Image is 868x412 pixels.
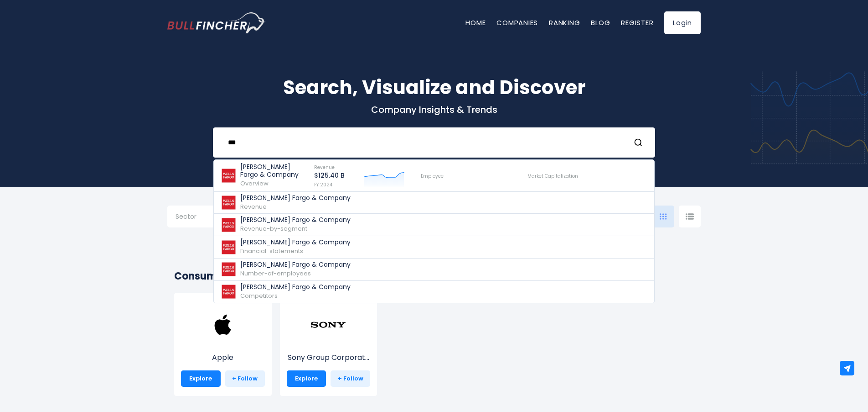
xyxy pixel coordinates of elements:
img: icon-comp-list-view.svg [686,213,694,220]
p: Sony Group Corporation [287,352,371,363]
a: [PERSON_NAME] Fargo & Company Overview Revenue $125.40 B FY 2024 Employee Market Capitalization [214,160,654,192]
a: Explore [287,370,326,387]
a: Companies [496,18,538,27]
p: [PERSON_NAME] Fargo & Company [240,194,351,202]
img: SONY.png [310,306,346,343]
button: Search [634,137,646,148]
span: Competitors [240,291,278,300]
p: [PERSON_NAME] Fargo & Company [240,238,351,246]
p: [PERSON_NAME] Fargo & Company [240,163,306,179]
span: Market Capitalization [527,173,578,180]
img: Bullfincher logo [167,12,266,33]
span: Financial-statements [240,247,303,255]
img: icon-comp-grid.svg [660,213,667,220]
a: Home [465,18,486,27]
a: [PERSON_NAME] Fargo & Company Number-of-employees [214,259,654,281]
a: [PERSON_NAME] Fargo & Company Revenue [214,192,654,214]
a: [PERSON_NAME] Fargo & Company Financial-statements [214,236,654,259]
a: Go to homepage [167,12,265,33]
a: Apple [181,323,265,363]
input: Selection [176,209,234,226]
span: Revenue [314,164,335,171]
p: $125.40 B [314,172,345,180]
a: Login [664,11,701,34]
a: + Follow [331,370,370,387]
span: Number-of-employees [240,269,311,278]
a: [PERSON_NAME] Fargo & Company Competitors [214,281,654,303]
a: Blog [591,18,610,27]
a: Explore [181,370,221,387]
a: + Follow [225,370,265,387]
p: [PERSON_NAME] Fargo & Company [240,283,351,291]
p: [PERSON_NAME] Fargo & Company [240,216,351,224]
span: Employee [421,173,444,180]
span: Sector [176,212,196,221]
p: [PERSON_NAME] Fargo & Company [240,261,351,269]
a: Ranking [549,18,580,27]
span: Revenue [240,202,267,211]
span: Overview [240,179,269,188]
p: Company Insights & Trends [167,104,701,116]
p: Apple [181,352,265,363]
img: AAPL.png [205,306,241,343]
h1: Search, Visualize and Discover [167,73,701,102]
span: FY 2024 [314,181,332,188]
a: [PERSON_NAME] Fargo & Company Revenue-by-segment [214,214,654,236]
a: Register [621,18,653,27]
span: Revenue-by-segment [240,224,307,233]
a: Sony Group Corporat... [287,323,371,363]
h2: Consumer Electronics [174,269,694,284]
